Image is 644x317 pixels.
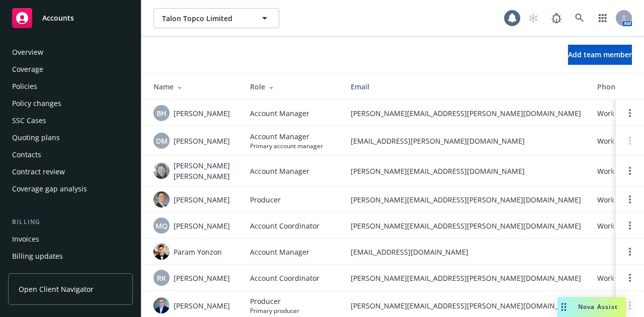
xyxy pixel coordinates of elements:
div: Name [153,81,234,92]
span: Producer [250,296,299,306]
button: Talon Topco Limited [153,8,279,28]
div: Policy changes [12,95,61,112]
span: Primary account manager [250,142,323,150]
span: [PERSON_NAME] [174,108,230,119]
img: photo [153,163,170,179]
span: [PERSON_NAME] [174,194,230,205]
span: Account Manager [250,131,323,142]
span: [PERSON_NAME][EMAIL_ADDRESS][PERSON_NAME][DOMAIN_NAME] [351,300,581,311]
a: Start snowing [523,8,543,28]
button: Add team member [568,45,632,65]
a: Open options [624,193,636,205]
div: Billing [8,217,133,227]
a: Switch app [593,8,613,28]
img: photo [153,191,170,207]
div: Role [250,81,335,92]
a: Search [570,8,590,28]
span: Param Yonzon [174,247,222,257]
div: Policies [12,78,37,94]
a: Report a Bug [546,8,567,28]
img: photo [153,244,170,260]
span: Account Manager [250,108,309,119]
a: Policies [8,78,133,94]
a: Open options [624,220,636,232]
span: [PERSON_NAME][EMAIL_ADDRESS][PERSON_NAME][DOMAIN_NAME] [351,273,581,283]
span: [PERSON_NAME][EMAIL_ADDRESS][DOMAIN_NAME] [351,166,581,176]
a: Open options [624,107,636,119]
span: Add team member [568,50,632,59]
div: Billing updates [12,248,63,264]
div: Quoting plans [12,130,60,146]
a: Open options [624,272,636,284]
span: [PERSON_NAME] [174,273,230,283]
div: Invoices [12,231,39,247]
a: Contacts [8,147,133,163]
div: Drag to move [557,297,570,317]
span: [PERSON_NAME] [174,300,230,311]
a: SSC Cases [8,113,133,129]
a: Coverage gap analysis [8,181,133,197]
span: Primary producer [250,306,299,315]
span: [PERSON_NAME][EMAIL_ADDRESS][PERSON_NAME][DOMAIN_NAME] [351,194,581,205]
span: [PERSON_NAME] [174,221,230,231]
span: Account Manager [250,166,309,176]
span: [PERSON_NAME] [PERSON_NAME] [174,160,234,181]
span: [EMAIL_ADDRESS][DOMAIN_NAME] [351,247,581,257]
a: Coverage [8,61,133,77]
span: Nova Assist [578,302,618,311]
div: Overview [12,44,43,60]
span: Producer [250,194,281,205]
a: Quoting plans [8,130,133,146]
div: Coverage gap analysis [12,181,87,197]
span: [PERSON_NAME][EMAIL_ADDRESS][PERSON_NAME][DOMAIN_NAME] [351,221,581,231]
div: Contacts [12,147,41,163]
a: Accounts [8,4,133,32]
span: [PERSON_NAME][EMAIL_ADDRESS][PERSON_NAME][DOMAIN_NAME] [351,108,581,119]
a: Invoices [8,231,133,247]
a: Billing updates [8,248,133,264]
span: MQ [155,221,168,231]
span: Accounts [42,14,74,22]
span: RK [157,273,166,283]
div: Contract review [12,164,65,180]
span: Account Coordinator [250,273,319,283]
span: Talon Topco Limited [162,13,249,24]
a: Open options [624,246,636,258]
a: Contract review [8,164,133,180]
div: Email [351,81,581,92]
div: SSC Cases [12,113,46,129]
span: Account Manager [250,247,309,257]
a: Policy changes [8,95,133,112]
span: [EMAIL_ADDRESS][PERSON_NAME][DOMAIN_NAME] [351,136,581,146]
span: BH [156,108,167,119]
span: Open Client Navigator [19,284,94,294]
a: Overview [8,44,133,60]
button: Nova Assist [557,297,626,317]
a: Open options [624,165,636,177]
span: [PERSON_NAME] [174,136,230,146]
span: Account Coordinator [250,221,319,231]
img: photo [153,297,170,313]
div: Coverage [12,61,43,77]
span: DM [156,136,168,146]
